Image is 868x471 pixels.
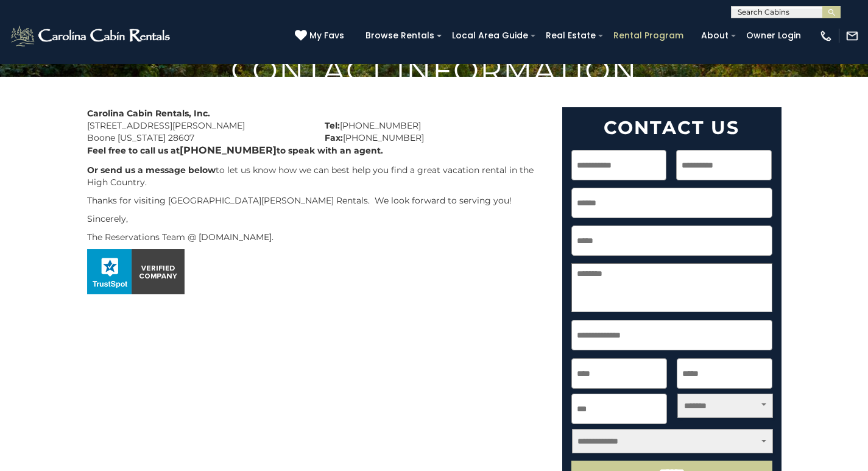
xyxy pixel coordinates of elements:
div: [STREET_ADDRESS][PERSON_NAME] Boone [US_STATE] 28607 [78,107,316,144]
strong: Fax: [325,132,343,143]
a: Browse Rentals [359,26,440,45]
strong: Tel: [325,120,340,131]
a: Owner Login [740,26,807,45]
a: Local Area Guide [446,26,534,45]
p: The Reservations Team @ [DOMAIN_NAME]. [87,231,544,243]
b: to speak with an agent. [277,145,383,156]
a: Rental Program [607,26,690,45]
b: Or send us a message below [87,165,216,175]
strong: Carolina Cabin Rentals, Inc. [87,108,210,119]
img: mail-regular-white.png [845,29,859,43]
span: My Favs [309,29,344,42]
b: Feel free to call us at [87,145,180,156]
h2: Contact Us [571,116,772,139]
a: About [695,26,735,45]
p: Thanks for visiting [GEOGRAPHIC_DATA][PERSON_NAME] Rentals. We look forward to serving you! [87,194,544,207]
img: phone-regular-white.png [819,29,833,43]
p: Sincerely, [87,213,544,225]
img: seal_horizontal.png [87,249,185,294]
b: [PHONE_NUMBER] [180,144,277,156]
a: Real Estate [540,26,602,45]
p: to let us know how we can best help you find a great vacation rental in the High Country. [87,164,544,188]
img: White-1-2.png [9,24,174,48]
div: [PHONE_NUMBER] [PHONE_NUMBER] [316,107,553,144]
a: My Favs [295,29,347,43]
